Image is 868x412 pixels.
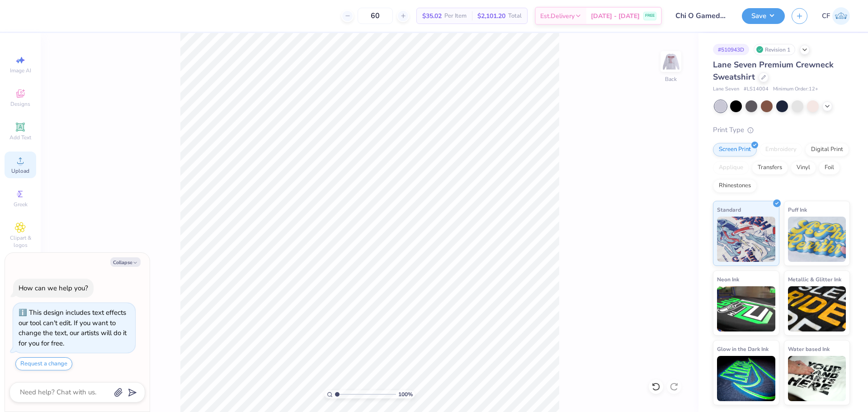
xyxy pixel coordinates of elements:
[822,11,830,21] span: CF
[10,100,30,108] span: Designs
[744,85,769,93] span: # LS14004
[19,284,88,293] div: How can we help you?
[669,7,735,25] input: Untitled Design
[477,11,505,21] span: $2,101.20
[540,11,575,21] span: Est. Delivery
[717,217,775,262] img: Standard
[717,356,775,401] img: Glow in the Dark Ink
[717,275,739,284] span: Neon Ink
[508,11,522,21] span: Total
[773,85,818,93] span: Minimum Order: 12 +
[713,161,749,175] div: Applique
[11,167,29,175] span: Upload
[788,344,830,354] span: Water based Ink
[788,356,846,401] img: Water based Ink
[819,161,840,175] div: Foil
[752,161,788,175] div: Transfers
[14,201,28,208] span: Greek
[713,179,757,193] div: Rhinestones
[742,8,785,24] button: Save
[5,234,36,249] span: Clipart & logos
[591,11,640,21] span: [DATE] - [DATE]
[713,85,739,93] span: Lane Seven
[662,52,680,71] img: Back
[110,257,141,267] button: Collapse
[19,308,127,348] div: This design includes text effects our tool can't edit. If you want to change the text, our artist...
[759,143,802,156] div: Embroidery
[717,205,741,214] span: Standard
[15,357,72,370] button: Request a change
[832,7,850,25] img: Cholo Fernandez
[788,286,846,331] img: Metallic & Glitter Ink
[713,44,749,55] div: # 510943D
[713,59,834,82] span: Lane Seven Premium Crewneck Sweatshirt
[754,44,795,55] div: Revision 1
[645,13,655,19] span: FREE
[358,8,393,24] input: – –
[822,7,850,25] a: CF
[713,143,757,156] div: Screen Print
[788,205,807,214] span: Puff Ink
[422,11,442,21] span: $35.02
[10,67,31,74] span: Image AI
[717,344,769,354] span: Glow in the Dark Ink
[398,390,413,398] span: 100 %
[665,75,677,83] div: Back
[788,275,841,284] span: Metallic & Glitter Ink
[9,134,31,141] span: Add Text
[788,217,846,262] img: Puff Ink
[805,143,849,156] div: Digital Print
[713,125,850,135] div: Print Type
[444,11,467,21] span: Per Item
[717,286,775,331] img: Neon Ink
[791,161,816,175] div: Vinyl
